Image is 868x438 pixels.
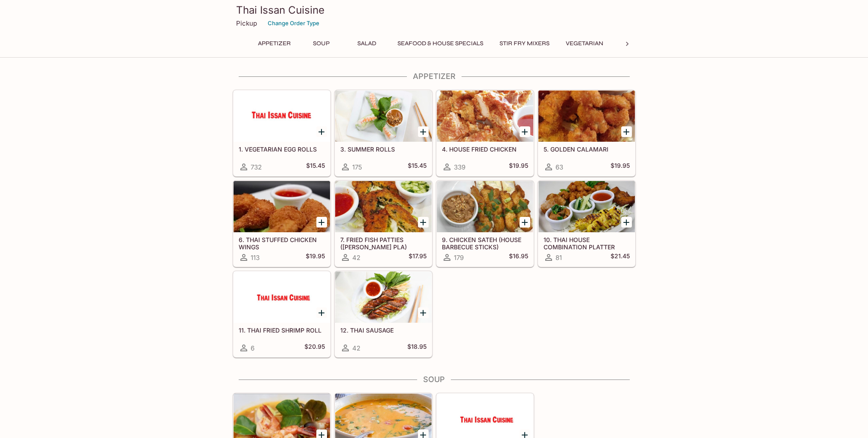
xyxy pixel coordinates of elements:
[436,90,534,176] a: 4. HOUSE FRIED CHICKEN339$19.95
[352,254,360,262] span: 42
[335,271,432,357] a: 12. THAI SAUSAGE42$18.95
[509,162,528,172] h5: $19.95
[302,38,341,50] button: Soup
[352,163,362,171] span: 175
[520,126,530,137] button: Add 4. HOUSE FRIED CHICKEN
[335,272,432,323] div: 12. THAI SAUSAGE
[239,327,325,334] h5: 11. THAI FRIED SHRIMP ROLL
[393,38,488,50] button: Seafood & House Specials
[306,252,325,263] h5: $19.95
[335,181,432,267] a: 7. FRIED FISH PATTIES ([PERSON_NAME] PLA)42$17.95
[340,327,427,334] h5: 12. THAI SAUSAGE
[234,91,330,142] div: 1. VEGETARIAN EGG ROLLS
[418,307,429,318] button: Add 12. THAI SAUSAGE
[316,307,327,318] button: Add 11. THAI FRIED SHRIMP ROLL
[316,126,327,137] button: Add 1. VEGETARIAN EGG ROLLS
[352,344,360,352] span: 42
[538,181,635,267] a: 10. THAI HOUSE COMBINATION PLATTER81$21.45
[306,162,325,172] h5: $15.45
[454,163,465,171] span: 339
[495,38,554,50] button: Stir Fry Mixers
[316,217,327,228] button: Add 6. THAI STUFFED CHICKEN WINGS
[233,271,330,357] a: 11. THAI FRIED SHRIMP ROLL6$20.95
[437,181,533,232] div: 9. CHICKEN SATEH (HOUSE BARBECUE STICKS)
[233,72,636,81] h4: Appetizer
[621,217,632,228] button: Add 10. THAI HOUSE COMBINATION PLATTER
[418,217,429,228] button: Add 7. FRIED FISH PATTIES (TOD MUN PLA)
[348,38,386,50] button: Salad
[239,146,325,153] h5: 1. VEGETARIAN EGG ROLLS
[335,181,432,232] div: 7. FRIED FISH PATTIES (TOD MUN PLA)
[236,3,632,17] h3: Thai Issan Cuisine
[509,252,528,263] h5: $16.95
[555,254,562,262] span: 81
[239,236,325,250] h5: 6. THAI STUFFED CHICKEN WINGS
[615,38,653,50] button: Noodles
[304,343,325,353] h5: $20.95
[264,17,323,30] button: Change Order Type
[454,254,464,262] span: 179
[418,126,429,137] button: Add 3. SUMMER ROLLS
[561,38,608,50] button: Vegetarian
[233,181,330,267] a: 6. THAI STUFFED CHICKEN WINGS113$19.95
[251,254,260,262] span: 113
[233,90,330,176] a: 1. VEGETARIAN EGG ROLLS732$15.45
[335,91,432,142] div: 3. SUMMER ROLLS
[407,343,427,353] h5: $18.95
[253,38,295,50] button: Appetizer
[340,146,427,153] h5: 3. SUMMER ROLLS
[234,272,330,323] div: 11. THAI FRIED SHRIMP ROLL
[611,252,630,263] h5: $21.45
[234,181,330,232] div: 6. THAI STUFFED CHICKEN WINGS
[442,146,528,153] h5: 4. HOUSE FRIED CHICKEN
[233,375,636,384] h4: Soup
[408,162,427,172] h5: $15.45
[236,19,257,27] p: Pickup
[555,163,563,171] span: 63
[520,217,530,228] button: Add 9. CHICKEN SATEH (HOUSE BARBECUE STICKS)
[335,90,432,176] a: 3. SUMMER ROLLS175$15.45
[544,236,630,250] h5: 10. THAI HOUSE COMBINATION PLATTER
[538,91,635,142] div: 5. GOLDEN CALAMARI
[538,90,635,176] a: 5. GOLDEN CALAMARI63$19.95
[436,181,534,267] a: 9. CHICKEN SATEH (HOUSE BARBECUE STICKS)179$16.95
[409,252,427,263] h5: $17.95
[437,91,533,142] div: 4. HOUSE FRIED CHICKEN
[611,162,630,172] h5: $19.95
[442,236,528,250] h5: 9. CHICKEN SATEH (HOUSE BARBECUE STICKS)
[621,126,632,137] button: Add 5. GOLDEN CALAMARI
[251,163,262,171] span: 732
[538,181,635,232] div: 10. THAI HOUSE COMBINATION PLATTER
[340,236,427,250] h5: 7. FRIED FISH PATTIES ([PERSON_NAME] PLA)
[251,344,254,352] span: 6
[544,146,630,153] h5: 5. GOLDEN CALAMARI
